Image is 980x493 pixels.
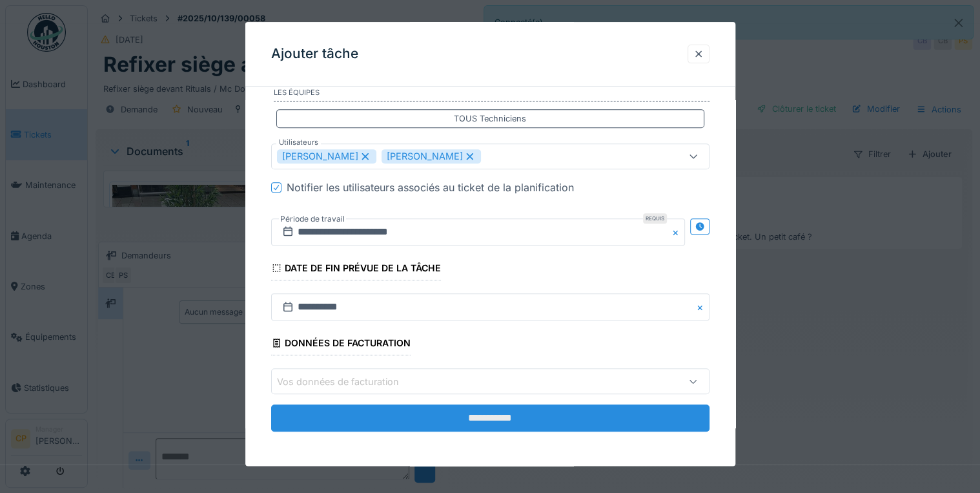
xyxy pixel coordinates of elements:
button: Close [695,294,709,321]
div: Vos données de facturation [277,375,417,389]
div: TOUS Techniciens [454,112,526,125]
label: Période de travail [279,213,346,227]
div: Requis [643,214,667,224]
label: Les équipes [274,88,709,102]
button: Close [671,219,685,246]
label: Utilisateurs [276,138,321,149]
div: [PERSON_NAME] [382,150,481,164]
div: Données de facturation [271,334,411,356]
h3: Ajouter tâche [271,46,358,62]
div: [PERSON_NAME] [277,150,376,164]
div: Date de fin prévue de la tâche [271,259,442,281]
div: Notifier les utilisateurs associés au ticket de la planification [287,180,574,196]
